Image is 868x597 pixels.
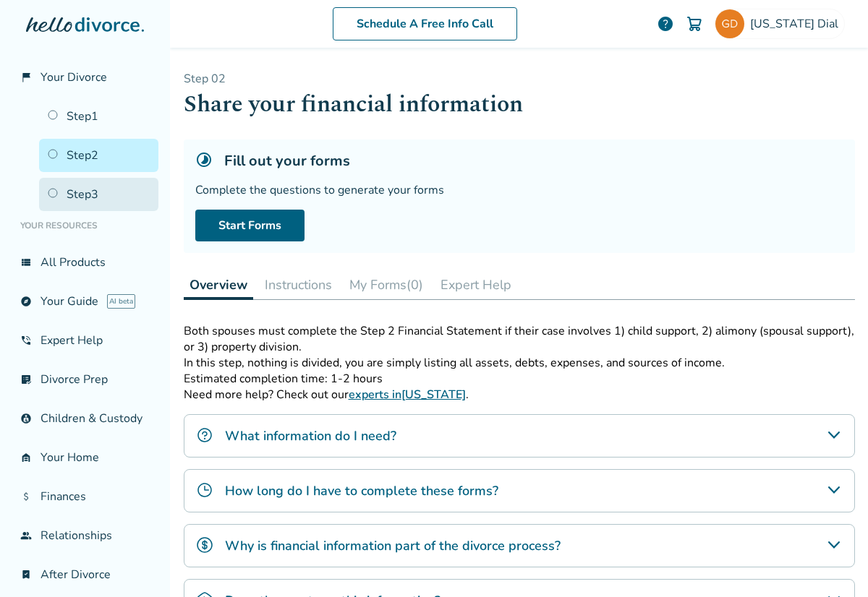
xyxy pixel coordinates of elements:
[184,71,855,87] p: Step 0 2
[184,87,855,122] h1: Share your financial information
[657,15,674,33] a: help
[184,371,855,387] p: Estimated completion time: 1-2 hours
[184,387,855,403] p: Need more help? Check out our .
[12,363,158,396] a: list_alt_checkDivorce Prep
[12,558,158,591] a: bookmark_checkAfter Divorce
[184,355,855,371] p: In this step, nothing is divided, you are simply listing all assets, debts, expenses, and sources...
[12,61,158,94] a: flag_2Your Divorce
[225,426,396,445] h4: What information do I need?
[20,335,32,346] span: phone_in_talk
[184,323,855,355] p: Both spouses must complete the Step 2 Financial Statement if their case involves 1) child support...
[12,519,158,552] a: groupRelationships
[196,426,213,444] img: What information do I need?
[195,210,305,241] a: Start Forms
[686,15,703,33] img: Cart
[225,536,561,555] h4: Why is financial information part of the divorce process?
[20,530,32,541] span: group
[184,469,855,512] div: How long do I have to complete these forms?
[20,491,32,502] span: attach_money
[715,9,744,38] img: gail+georgia@blueskiesmediation.com
[12,480,158,513] a: attach_moneyFinances
[20,374,32,385] span: list_alt_check
[107,294,135,309] span: AI beta
[195,182,843,198] div: Complete the questions to generate your forms
[12,246,158,279] a: view_listAll Products
[41,69,107,85] span: Your Divorce
[259,270,338,299] button: Instructions
[20,413,32,424] span: account_child
[796,528,868,597] iframe: Chat Widget
[225,481,498,500] h4: How long do I have to complete these forms?
[184,414,855,458] div: What information do I need?
[750,16,844,32] span: [US_STATE] Dial
[20,296,32,307] span: explore
[39,100,158,133] a: Step1
[435,270,517,299] button: Expert Help
[12,402,158,435] a: account_childChildren & Custody
[12,285,158,318] a: exploreYour GuideAI beta
[39,139,158,172] a: Step2
[196,536,213,554] img: Why is financial information part of the divorce process?
[20,257,32,268] span: view_list
[20,452,32,463] span: garage_home
[333,7,517,40] a: Schedule A Free Info Call
[12,211,158,240] li: Your Resources
[344,270,429,299] button: My Forms(0)
[12,441,158,474] a: garage_homeYour Home
[196,481,213,499] img: How long do I have to complete these forms?
[20,72,32,83] span: flag_2
[20,569,32,580] span: bookmark_check
[184,270,253,300] button: Overview
[184,524,855,567] div: Why is financial information part of the divorce process?
[349,387,466,403] a: experts in[US_STATE]
[39,178,158,211] a: Step3
[12,324,158,357] a: phone_in_talkExpert Help
[224,151,350,171] h5: Fill out your forms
